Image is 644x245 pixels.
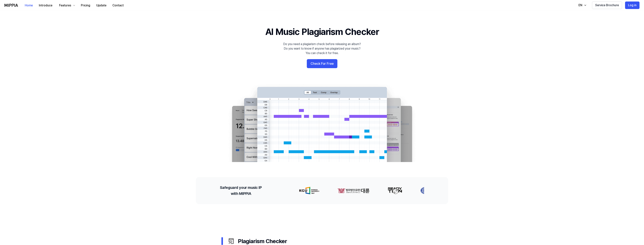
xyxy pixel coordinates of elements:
[93,2,109,9] button: Update
[592,2,622,9] button: Service Brochure
[297,187,317,194] img: partner-logo-0
[93,0,109,11] a: Update
[78,2,93,9] button: Pricing
[22,2,36,9] button: Home
[227,237,423,245] div: Plagiarism Checker
[625,2,639,9] button: Log in
[578,3,583,8] div: EN
[385,187,400,194] img: partner-logo-2
[307,59,337,68] button: Check For Free
[109,2,127,9] button: Contact
[55,2,78,9] button: Features
[5,4,18,7] img: logo
[220,185,262,197] h2: Safeguard your music IP with MIPPIA
[22,0,36,11] a: Home
[283,42,361,55] div: Do you need a plagiarism check before releasing an album? Do you want to know if anyone has plagi...
[36,2,55,9] button: Introduce
[265,26,379,38] h1: AI Music Plagiarism Checker
[575,2,589,9] button: EN
[58,3,72,8] div: Features
[418,187,430,194] img: partner-logo-3
[335,187,367,194] img: partner-logo-1
[224,83,420,162] img: main Image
